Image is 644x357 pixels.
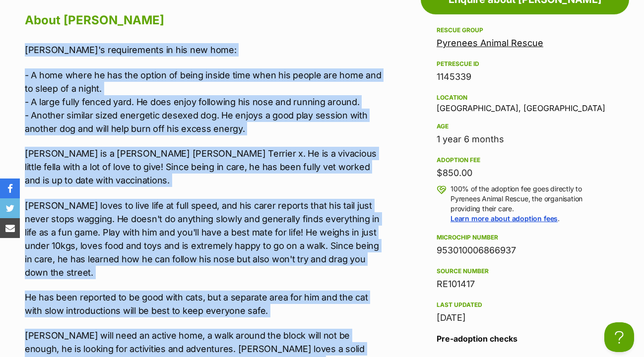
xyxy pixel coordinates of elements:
iframe: Help Scout Beacon - Open [604,322,634,352]
h3: Pre-adoption checks [437,333,613,345]
p: [PERSON_NAME] loves to live life at full speed, and his carer reports that his tail just never st... [25,199,384,279]
div: Location [437,94,613,102]
div: RE101417 [437,277,613,291]
p: - A home where he has the option of being inside time when his people are home and to sleep of a ... [25,68,384,135]
div: 1145339 [437,70,613,84]
p: He has been reported to be good with cats, but a separate area for him and the cat with slow intr... [25,291,384,317]
p: [PERSON_NAME] is a [PERSON_NAME] [PERSON_NAME] Terrier x. He is a vivacious little fella with a l... [25,147,384,187]
div: Microchip number [437,234,613,241]
p: [PERSON_NAME]'s requirements in his new home: [25,43,384,57]
h2: About [PERSON_NAME] [25,9,384,31]
div: Adoption fee [437,156,613,164]
div: [GEOGRAPHIC_DATA], [GEOGRAPHIC_DATA] [437,92,613,113]
p: 100% of the adoption fee goes directly to Pyrenees Animal Rescue, the organisation providing thei... [451,184,613,224]
div: PetRescue ID [437,60,613,68]
div: [DATE] [437,311,613,325]
div: 953010006866937 [437,243,613,257]
a: Learn more about adoption fees [451,214,558,223]
div: Age [437,122,613,130]
div: Source number [437,267,613,275]
div: 1 year 6 months [437,132,613,146]
div: Last updated [437,301,613,309]
a: Pyrenees Animal Rescue [437,38,543,48]
div: Rescue group [437,26,613,34]
div: $850.00 [437,166,613,180]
